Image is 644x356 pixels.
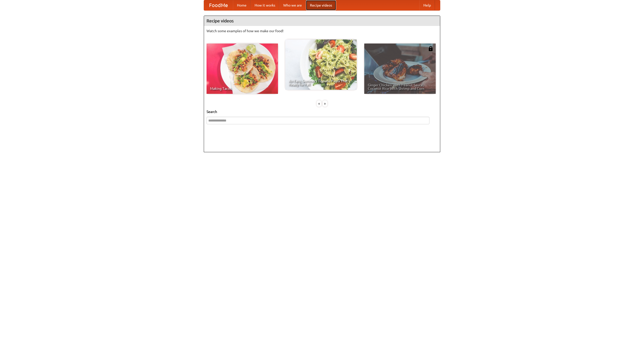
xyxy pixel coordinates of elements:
span: Making Tacos [210,87,274,90]
h5: Search [207,109,437,114]
a: Home [233,0,251,10]
div: » [323,100,327,107]
a: An Easy, Summery Tomato Pasta That's Ready for Fall [285,39,357,90]
a: How it works [251,0,279,10]
a: Recipe videos [306,0,336,10]
a: FoodMe [204,0,233,10]
a: Help [419,0,435,10]
a: Who we are [279,0,306,10]
p: Watch some examples of how we make our food! [207,28,437,33]
img: 483408.png [428,46,433,51]
a: Making Tacos [207,44,278,94]
h4: Recipe videos [204,16,440,26]
span: An Easy, Summery Tomato Pasta That's Ready for Fall [289,79,353,86]
div: « [317,100,321,107]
